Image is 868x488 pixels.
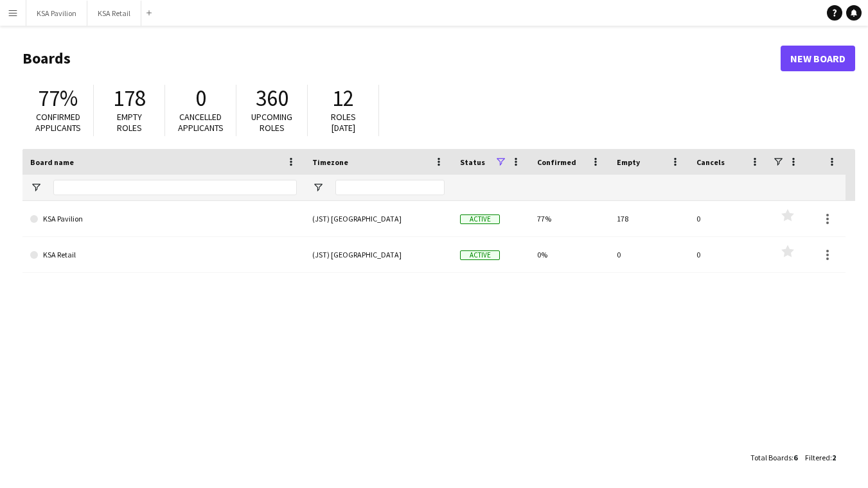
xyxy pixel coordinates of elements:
a: KSA Pavilion [30,201,297,237]
div: 0 [609,237,689,272]
a: KSA Retail [30,237,297,273]
span: Active [460,250,500,260]
span: Empty [617,157,640,167]
span: Board name [30,157,74,167]
span: Status [460,157,485,167]
span: Cancels [696,157,725,167]
span: 6 [793,453,797,462]
span: Empty roles [117,111,142,134]
span: 2 [832,453,836,462]
span: 0 [195,84,206,112]
span: Confirmed applicants [35,111,81,134]
span: 178 [113,84,146,112]
button: Open Filter Menu [30,182,42,193]
div: (JST) [GEOGRAPHIC_DATA] [305,237,452,272]
input: Board name Filter Input [53,180,297,195]
span: Confirmed [537,157,576,167]
input: Timezone Filter Input [335,180,445,195]
span: Total Boards [750,453,792,462]
span: 77% [38,84,78,112]
div: 77% [529,201,609,236]
span: Cancelled applicants [178,111,224,134]
a: New Board [781,46,855,71]
div: : [805,445,836,470]
button: Open Filter Menu [312,182,324,193]
button: KSA Retail [87,1,141,26]
button: KSA Pavilion [26,1,87,26]
span: Active [460,214,500,224]
div: 0% [529,237,609,272]
span: 360 [256,84,288,112]
span: Filtered [805,453,830,462]
span: Timezone [312,157,348,167]
h1: Boards [22,49,781,68]
div: (JST) [GEOGRAPHIC_DATA] [305,201,452,236]
div: 0 [689,237,768,272]
span: 12 [332,84,354,112]
div: 0 [689,201,768,236]
span: Upcoming roles [251,111,292,134]
div: 178 [609,201,689,236]
div: : [750,445,797,470]
span: Roles [DATE] [331,111,356,134]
